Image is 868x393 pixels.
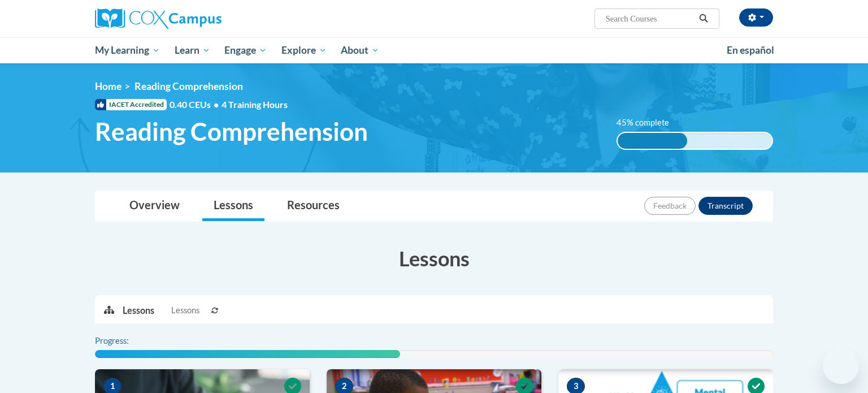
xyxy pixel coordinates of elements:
[698,197,753,215] button: Transcript
[695,12,712,25] button: Search
[88,37,167,63] a: My Learning
[217,37,274,63] a: Engage
[224,44,267,57] span: Engage
[167,37,218,63] a: Learn
[123,304,154,317] p: Lessons
[617,116,682,129] label: 45% complete
[95,80,121,92] a: Home
[171,304,199,317] span: Lessons
[202,191,264,221] a: Lessons
[281,44,327,57] span: Explore
[95,244,773,273] h3: Lessons
[274,37,334,63] a: Explore
[276,191,351,221] a: Resources
[739,8,773,27] button: Account Settings
[222,99,288,110] span: 4 Training Hours
[719,38,782,62] a: En español
[134,80,243,92] span: Reading Comprehension
[334,37,387,63] a: About
[605,12,695,25] input: Search Courses
[727,44,774,56] span: En español
[823,348,859,384] iframe: Button to launch messaging window
[341,44,379,57] span: About
[78,37,790,63] div: Main menu
[95,8,222,29] img: Cox Campus
[95,8,310,29] a: Cox Campus
[95,116,368,146] span: Reading Comprehension
[95,44,160,57] span: My Learning
[95,335,160,347] label: Progress:
[175,44,210,57] span: Learn
[644,197,696,215] button: Feedback
[118,191,191,221] a: Overview
[214,99,219,110] span: •
[618,133,687,149] div: 45% complete
[95,99,167,110] span: IACET Accredited
[170,98,222,111] span: 0.40 CEUs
